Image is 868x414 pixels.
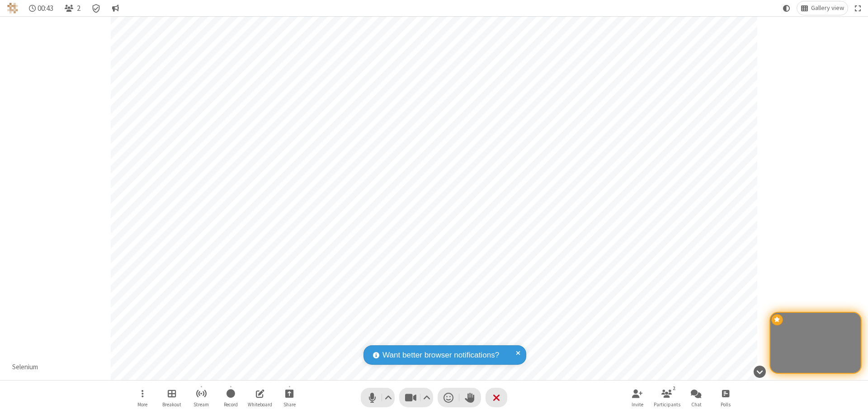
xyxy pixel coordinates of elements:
[811,5,844,12] span: Gallery view
[459,388,481,407] button: Raise hand
[77,4,80,13] span: 2
[88,1,105,15] div: Meeting details Encryption enabled
[361,388,395,407] button: Mute (⌘+Shift+A)
[797,1,848,15] button: Change layout
[632,402,643,407] span: Invite
[421,388,433,407] button: Video setting
[61,1,84,15] button: Open participant list
[399,388,433,407] button: Stop video (⌘+Shift+V)
[691,402,702,407] span: Chat
[224,402,238,407] span: Record
[750,361,769,382] button: Hide
[217,385,244,410] button: Start recording
[382,388,395,407] button: Audio settings
[108,1,123,15] button: Conversation
[162,402,181,407] span: Breakout
[246,385,274,410] button: Open shared whiteboard
[779,1,794,15] button: Using system theme
[624,385,651,410] button: Invite participants (⌘+Shift+I)
[654,402,680,407] span: Participants
[851,1,865,15] button: Fullscreen
[721,402,731,407] span: Polls
[248,402,272,407] span: Whiteboard
[38,4,53,13] span: 00:43
[188,385,215,410] button: Start streaming
[653,385,680,410] button: Open participant list
[712,385,739,410] button: Open poll
[158,385,185,410] button: Manage Breakout Rooms
[438,388,459,407] button: Send a reaction
[9,362,42,372] div: Selenium
[137,402,147,407] span: More
[382,349,499,361] span: Want better browser notifications?
[283,402,296,407] span: Share
[683,385,710,410] button: Open chat
[486,388,507,407] button: End or leave meeting
[7,3,18,14] img: QA Selenium DO NOT DELETE OR CHANGE
[276,385,303,410] button: Start sharing
[193,402,209,407] span: Stream
[670,384,678,392] div: 2
[129,385,156,410] button: Open menu
[25,1,57,15] div: Timer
